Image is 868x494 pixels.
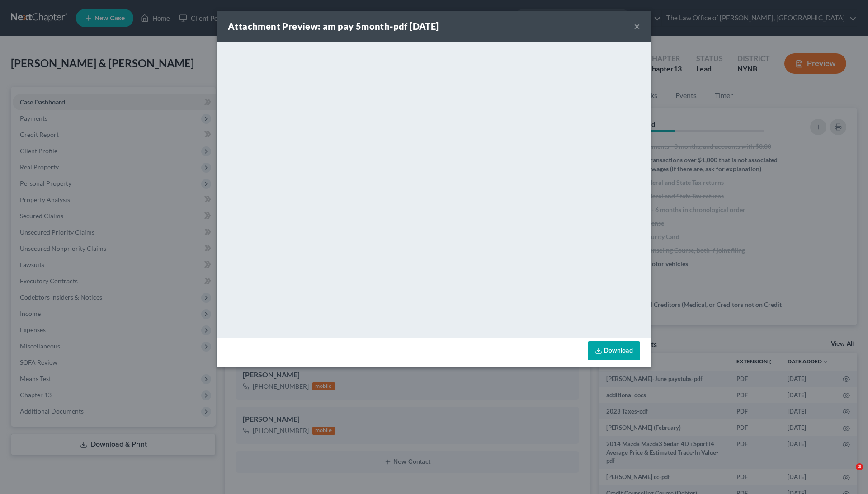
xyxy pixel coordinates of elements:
a: Download [588,341,640,360]
span: 3 [856,463,863,470]
iframe: <object ng-attr-data='[URL][DOMAIN_NAME]' type='application/pdf' width='100%' height='650px'></ob... [217,42,651,335]
strong: Attachment Preview: am pay 5month-pdf [DATE] [228,21,439,32]
iframe: Intercom live chat [837,463,859,485]
button: × [634,21,640,32]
